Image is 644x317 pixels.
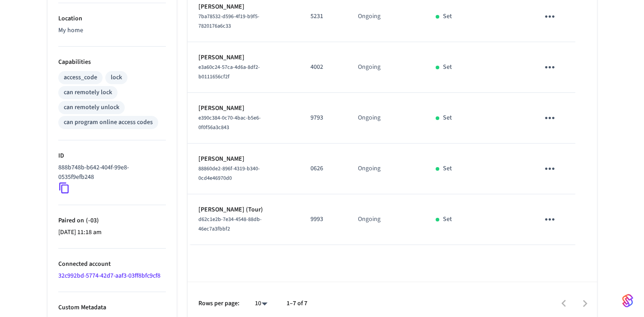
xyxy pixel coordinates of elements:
[443,164,452,173] p: Set
[64,118,153,127] div: can program online access codes
[198,104,289,113] p: [PERSON_NAME]
[347,194,425,245] td: Ongoing
[58,216,166,226] p: Paired on
[198,299,240,308] p: Rows per page:
[347,42,425,93] td: Ongoing
[347,144,425,194] td: Ongoing
[198,216,262,233] span: d62c1e2b-7e34-4548-88db-46ec7a3fbbf2
[310,164,336,173] p: 0626
[198,205,289,215] p: [PERSON_NAME] (Tour)
[58,151,166,161] p: ID
[111,73,122,82] div: lock
[58,163,162,182] p: 888b748b-b642-404f-99e8-0535f9efb248
[287,299,307,308] p: 1–7 of 7
[310,113,336,123] p: 9793
[347,93,425,144] td: Ongoing
[58,58,166,67] p: Capabilities
[198,63,260,81] span: e3a60c24-57ca-4d6a-8df2-b0111656cf2f
[58,259,166,269] p: Connected account
[58,303,166,312] p: Custom Metadata
[443,215,452,224] p: Set
[198,13,259,30] span: 7ba78532-d596-4f19-b9f5-7820176a6c33
[443,62,452,72] p: Set
[310,62,336,72] p: 4002
[443,12,452,21] p: Set
[198,2,289,12] p: [PERSON_NAME]
[622,293,633,308] img: SeamLogoGradient.69752ec5.svg
[198,165,260,182] span: 88860de2-896f-4319-b340-0cd4e46970d0
[310,12,336,21] p: 5231
[198,154,289,164] p: [PERSON_NAME]
[84,216,99,225] span: ( -03 )
[58,228,166,237] p: [DATE] 11:18 am
[58,14,166,24] p: Location
[250,297,272,310] div: 10
[64,103,119,112] div: can remotely unlock
[58,26,166,35] p: My home
[443,113,452,123] p: Set
[64,88,112,97] div: can remotely lock
[310,215,336,224] p: 9993
[64,73,97,82] div: access_code
[198,114,261,131] span: e390c384-0c70-4bac-b5e6-0f0f56a3c843
[198,53,289,62] p: [PERSON_NAME]
[58,271,160,280] a: 32c992bd-5774-42d7-aaf3-03ff8bfc9cf8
